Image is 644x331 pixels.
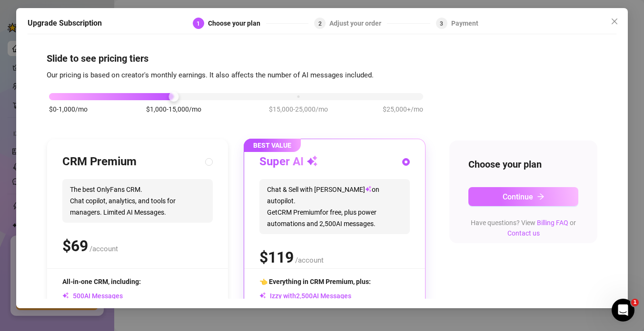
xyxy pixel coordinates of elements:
[62,278,141,285] span: All-in-one CRM, including:
[318,20,322,27] span: 2
[468,158,578,171] h4: Choose your plan
[269,104,328,114] span: $15,000-25,000/mo
[259,154,318,170] h3: Super AI
[49,104,88,114] span: $0-1,000/mo
[208,18,266,29] div: Choose your plan
[146,104,201,114] span: $1,000-15,000/mo
[259,278,371,285] span: 👈 Everything in CRM Premium, plus:
[611,18,618,25] span: close
[607,18,622,25] span: Close
[329,18,387,29] div: Adjust your order
[259,292,351,300] span: Izzy with AI Messages
[62,154,137,170] h3: CRM Premium
[383,104,423,114] span: $25,000+/mo
[612,299,634,322] iframe: Intercom live chat
[440,20,443,27] span: 3
[89,245,118,253] span: /account
[259,248,294,266] span: $
[471,219,576,237] span: Have questions? View or
[537,219,568,227] a: Billing FAQ
[244,139,301,152] span: BEST VALUE
[259,179,410,234] span: Chat & Sell with [PERSON_NAME] on autopilot. Get CRM Premium for free, plus power automations and...
[503,192,533,201] span: Continue
[197,20,200,27] span: 1
[47,52,597,65] h4: Slide to see pricing tiers
[62,179,213,223] span: The best OnlyFans CRM. Chat copilot, analytics, and tools for managers. Limited AI Messages.
[468,187,578,206] button: Continuearrow-right
[537,193,545,200] span: arrow-right
[62,237,88,255] span: $
[47,71,374,79] span: Our pricing is based on creator's monthly earnings. It also affects the number of AI messages inc...
[451,18,478,29] div: Payment
[295,256,324,265] span: /account
[28,18,102,29] h5: Upgrade Subscription
[507,229,540,237] a: Contact us
[607,14,622,29] button: Close
[62,292,123,300] span: AI Messages
[631,299,639,306] span: 1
